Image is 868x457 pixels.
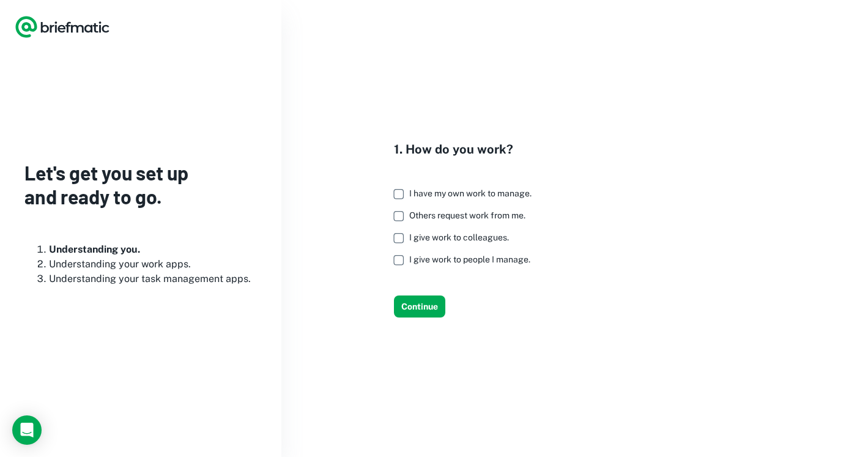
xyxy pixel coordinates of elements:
div: Load Chat [12,415,42,445]
li: Understanding your task management apps. [49,272,257,286]
h3: Let's get you set up and ready to go. [24,161,257,208]
h4: 1. How do you work? [394,140,541,158]
li: Understanding your work apps. [49,257,257,272]
span: I have my own work to manage. [409,188,532,198]
a: Logo [15,15,110,39]
span: Others request work from me. [409,210,525,220]
span: I give work to people I manage. [409,255,530,264]
span: I give work to colleagues. [409,232,509,242]
b: Understanding you. [49,243,140,255]
button: Continue [394,295,445,318]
